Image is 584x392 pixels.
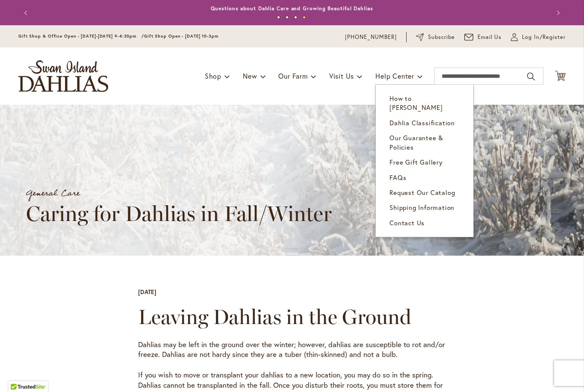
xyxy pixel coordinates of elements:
p: Dahlias may be left in the ground over the winter; however, dahlias are susceptible to rot and/or... [138,339,446,360]
h2: Leaving Dahlias in the Ground [138,305,446,329]
span: Visit Us [329,71,354,80]
button: 3 of 4 [294,16,297,19]
a: Log In/Register [511,33,566,41]
span: Help Center [375,71,414,80]
span: Contact Us [389,218,425,227]
button: 1 of 4 [277,16,280,19]
span: Email Us [478,33,502,41]
span: Gift Shop Open - [DATE] 10-3pm [144,33,218,39]
a: Questions about Dahlia Care and Growing Beautiful Dahlias [211,5,373,12]
button: 2 of 4 [286,16,289,19]
span: FAQs [389,173,406,182]
span: Shop [205,71,221,80]
a: [PHONE_NUMBER] [345,33,397,41]
button: Next [549,4,566,21]
span: Request Our Catalog [389,188,455,197]
span: Free Gift Gallery [389,158,443,166]
button: Previous [18,4,35,21]
span: Dahlia Classification [389,118,455,127]
span: Log In/Register [522,33,566,41]
a: store logo [18,60,108,92]
button: 4 of 4 [303,16,306,19]
span: Gift Shop & Office Open - [DATE]-[DATE] 9-4:30pm / [18,33,144,39]
span: Our Guarantee & Policies [389,133,443,151]
span: Shipping Information [389,203,454,212]
a: Subscribe [416,33,455,41]
a: Email Us [464,33,502,41]
span: How to [PERSON_NAME] [389,94,442,112]
span: Our Farm [278,71,307,80]
h1: Caring for Dahlias in Fall/Winter [26,201,437,226]
span: Subscribe [428,33,455,41]
div: [DATE] [138,288,156,296]
a: General Care [26,185,80,201]
span: New [243,71,257,80]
